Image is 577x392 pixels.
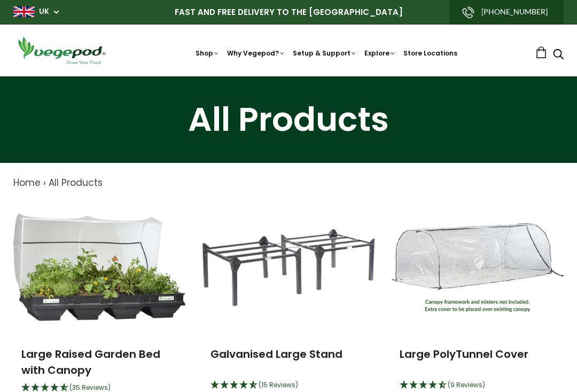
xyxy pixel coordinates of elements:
span: (9 Reviews) [448,380,485,389]
a: Why Vegepod? [227,49,285,58]
a: Setup & Support [293,49,357,58]
a: Shop [196,49,220,58]
img: Vegepod [13,35,110,66]
img: Large PolyTunnel Cover [392,223,564,312]
img: gb_large.png [13,6,35,17]
h1: All Products [13,103,564,136]
a: Search [553,50,564,61]
a: Store Locations [403,49,457,58]
span: › [43,176,46,189]
a: Explore [364,49,396,58]
a: Large PolyTunnel Cover [400,347,528,362]
a: Home [13,176,41,189]
a: Large Raised Garden Bed with Canopy [21,347,160,378]
span: (35 Reviews) [69,383,111,392]
a: UK [39,6,49,17]
img: Large Raised Garden Bed with Canopy [13,214,185,321]
img: Galvanised Large Stand [202,229,375,307]
a: Galvanised Large Stand [210,347,342,362]
nav: breadcrumbs [13,176,564,190]
a: All Products [49,176,103,189]
span: (15 Reviews) [259,380,298,389]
